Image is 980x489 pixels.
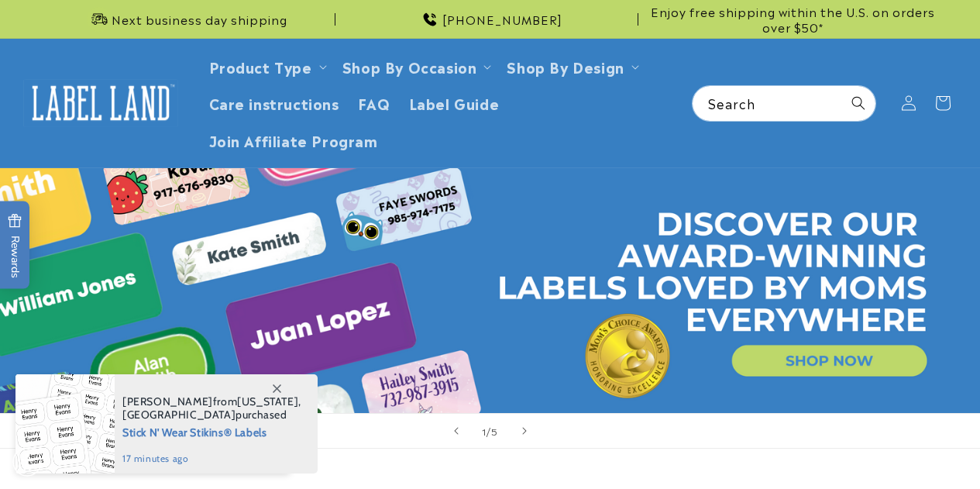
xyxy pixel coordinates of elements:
[497,48,645,84] summary: Shop By Design
[209,56,312,77] a: Product Type
[645,4,941,34] span: Enjoy free shipping within the U.S. on orders over $50*
[23,79,178,127] img: Label Land
[237,394,298,408] span: [US_STATE]
[487,423,491,439] span: /
[358,94,390,112] span: FAQ
[200,84,349,121] a: Care instructions
[507,414,542,448] button: Next slide
[122,394,213,408] span: [PERSON_NAME]
[8,213,22,277] span: Rewards
[122,408,236,422] span: [GEOGRAPHIC_DATA]
[482,423,487,439] span: 1
[112,12,287,27] span: Next business day shipping
[825,422,965,474] iframe: Gorgias live chat messenger
[442,12,562,27] span: [PHONE_NUMBER]
[400,84,509,121] a: Label Guide
[209,131,378,149] span: Join Affiliate Program
[209,94,339,112] span: Care instructions
[342,57,477,75] span: Shop By Occasion
[18,73,184,133] a: Label Land
[349,84,400,121] a: FAQ
[491,423,498,439] span: 5
[841,86,875,120] button: Search
[200,122,387,158] a: Join Affiliate Program
[409,94,500,112] span: Label Guide
[333,48,498,84] summary: Shop By Occasion
[200,48,333,84] summary: Product Type
[507,56,624,77] a: Shop By Design
[439,414,473,448] button: Previous slide
[122,395,301,422] span: from , purchased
